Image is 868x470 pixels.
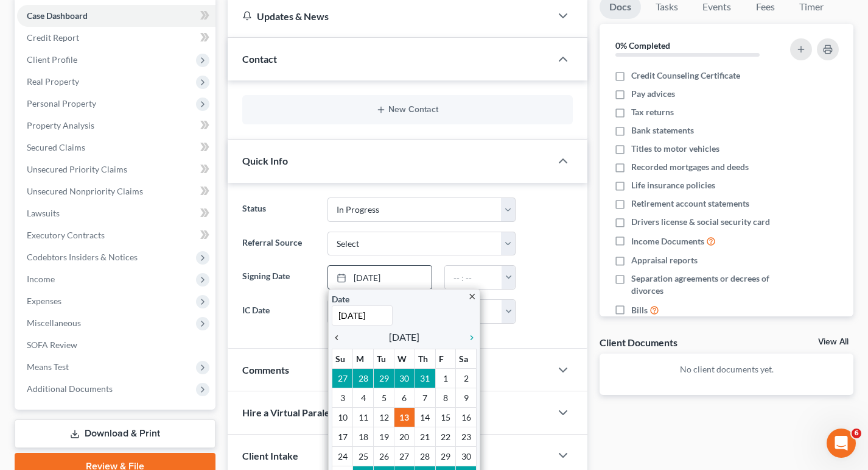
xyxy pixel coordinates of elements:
[456,408,477,427] td: 16
[17,137,215,158] a: Secured Claims
[242,407,342,418] span: Hire a Virtual Paralegal
[467,292,477,301] i: close
[374,427,394,447] td: 19
[415,388,435,408] td: 7
[394,408,415,427] td: 13
[27,76,79,87] span: Real Property
[332,330,348,344] a: chevron_left
[27,252,138,262] span: Codebtors Insiders & Notices
[332,408,353,427] td: 10
[236,198,322,222] label: Status
[435,388,456,408] td: 8
[332,305,393,326] input: 1/1/2013
[17,115,215,137] a: Property Analysis
[456,349,477,369] th: Sa
[827,429,856,458] iframe: Intercom live chat
[461,333,477,343] i: chevron_right
[242,155,288,166] span: Quick Info
[374,388,394,408] td: 5
[242,364,289,376] span: Comments
[435,349,456,369] th: F
[15,419,215,448] a: Download & Print
[353,408,374,427] td: 11
[27,186,143,196] span: Unsecured Nonpriority Claims
[445,266,502,289] input: -- : --
[27,383,113,394] span: Additional Documents
[236,299,322,324] label: IC Date
[456,369,477,388] td: 2
[374,349,394,369] th: Tu
[17,158,215,180] a: Unsecured Priority Claims
[17,224,215,246] a: Executory Contracts
[374,369,394,388] td: 29
[242,450,298,461] span: Client Intake
[631,235,704,247] span: Income Documents
[631,124,694,137] span: Bank statements
[631,254,698,266] span: Appraisal reports
[456,427,477,447] td: 23
[389,330,419,344] span: [DATE]
[609,363,844,376] p: No client documents yet.
[415,427,435,447] td: 21
[818,338,849,346] a: View All
[332,427,353,447] td: 17
[415,447,435,466] td: 28
[27,340,77,350] span: SOFA Review
[394,349,415,369] th: W
[332,293,349,305] label: Date
[236,232,322,256] label: Referral Source
[353,427,374,447] td: 18
[27,361,69,372] span: Means Test
[27,296,61,306] span: Expenses
[17,27,215,49] a: Credit Report
[242,53,277,65] span: Contact
[435,408,456,427] td: 15
[394,388,415,408] td: 6
[631,304,648,316] span: Bills
[415,349,435,369] th: Th
[17,334,215,356] a: SOFA Review
[17,180,215,202] a: Unsecured Nonpriority Claims
[467,289,477,303] a: close
[394,369,415,388] td: 30
[353,388,374,408] td: 4
[631,272,780,297] span: Separation agreements or decrees of divorces
[332,447,353,466] td: 24
[631,143,719,155] span: Titles to motor vehicles
[394,447,415,466] td: 27
[600,336,677,349] div: Client Documents
[27,98,96,109] span: Personal Property
[435,369,456,388] td: 1
[615,40,670,51] strong: 0% Completed
[27,274,55,284] span: Income
[631,106,674,118] span: Tax returns
[328,266,432,289] a: [DATE]
[17,5,215,27] a: Case Dashboard
[332,369,353,388] td: 27
[435,427,456,447] td: 22
[415,369,435,388] td: 31
[27,318,81,328] span: Miscellaneous
[236,265,322,290] label: Signing Date
[374,408,394,427] td: 12
[435,447,456,466] td: 29
[27,54,77,65] span: Client Profile
[332,349,353,369] th: Su
[353,447,374,466] td: 25
[332,388,353,408] td: 3
[242,10,537,23] div: Updates & News
[27,230,105,240] span: Executory Contracts
[353,369,374,388] td: 28
[374,447,394,466] td: 26
[456,388,477,408] td: 9
[353,349,374,369] th: M
[631,216,770,228] span: Drivers license & social security card
[631,161,749,173] span: Recorded mortgages and deeds
[27,120,94,130] span: Property Analysis
[394,427,415,447] td: 20
[252,105,564,115] button: New Contact
[27,10,88,21] span: Case Dashboard
[332,333,348,343] i: chevron_left
[456,447,477,466] td: 30
[461,330,477,344] a: chevron_right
